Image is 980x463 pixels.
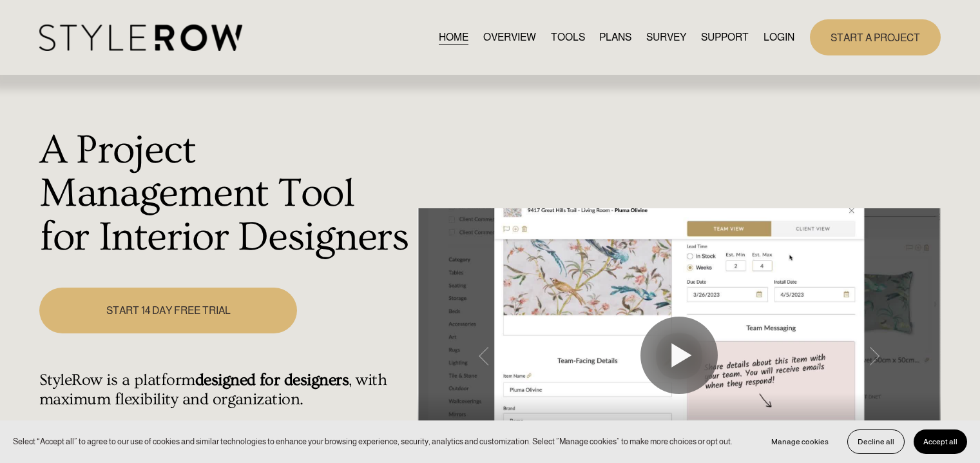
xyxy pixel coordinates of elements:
[551,28,585,46] a: TOOLS
[764,28,794,46] a: LOGIN
[439,28,468,46] a: HOME
[914,429,967,454] button: Accept all
[39,25,242,51] img: StyleRow
[646,28,686,46] a: SURVEY
[701,30,749,45] span: SUPPORT
[923,437,957,446] span: Accept all
[701,28,749,46] a: folder dropdown
[599,28,631,46] a: PLANS
[771,437,829,446] span: Manage cookies
[13,435,733,448] p: Select “Accept all” to agree to our use of cookies and similar technologies to enhance your brows...
[39,288,297,333] a: START 14 DAY FREE TRIAL
[858,437,894,446] span: Decline all
[39,371,411,409] h4: StyleRow is a platform , with maximum flexibility and organization.
[847,429,905,454] button: Decline all
[640,317,718,394] button: Play
[483,28,536,46] a: OVERVIEW
[195,371,349,389] strong: designed for designers
[810,19,941,55] a: START A PROJECT
[762,429,838,454] button: Manage cookies
[39,129,411,260] h1: A Project Management Tool for Interior Designers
